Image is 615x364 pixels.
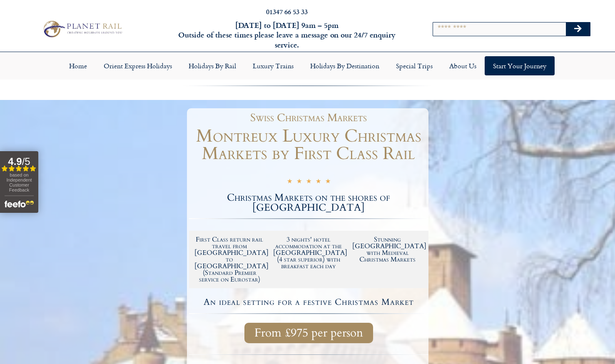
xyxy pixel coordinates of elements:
div: 5/5 [287,176,331,187]
h2: Christmas Markets on the shores of [GEOGRAPHIC_DATA] [189,193,428,213]
a: From £975 per person [244,323,373,343]
i: ★ [316,177,321,187]
h2: Stunning [GEOGRAPHIC_DATA] with Medieval Christmas Markets [352,236,423,263]
a: Orient Express Holidays [95,56,180,75]
h1: Montreux Luxury Christmas Markets by First Class Rail [189,127,428,162]
nav: Menu [4,56,611,75]
i: ★ [287,177,292,187]
a: Special Trips [388,56,441,75]
h2: 3 nights' hotel accommodation at the [GEOGRAPHIC_DATA] (4 star superior) with breakfast each day [273,236,344,269]
h2: First Class return rail travel from [GEOGRAPHIC_DATA] to [GEOGRAPHIC_DATA] (Standard Premier serv... [194,236,265,283]
a: Holidays by Destination [302,56,388,75]
a: Home [61,56,95,75]
a: Holidays by Rail [180,56,244,75]
a: 01347 66 53 33 [266,7,308,16]
i: ★ [325,177,331,187]
span: From £975 per person [254,328,363,338]
h6: [DATE] to [DATE] 9am – 5pm Outside of these times please leave a message on our 24/7 enquiry serv... [166,20,408,50]
h1: Swiss Christmas Markets [193,112,424,123]
h4: An ideal setting for a festive Christmas Market [190,298,427,307]
i: ★ [306,177,311,187]
a: Start your Journey [485,56,555,75]
button: Search [566,22,590,36]
i: ★ [296,177,302,187]
a: Luxury Trains [244,56,302,75]
img: Planet Rail Train Holidays Logo [40,19,124,39]
a: About Us [441,56,485,75]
